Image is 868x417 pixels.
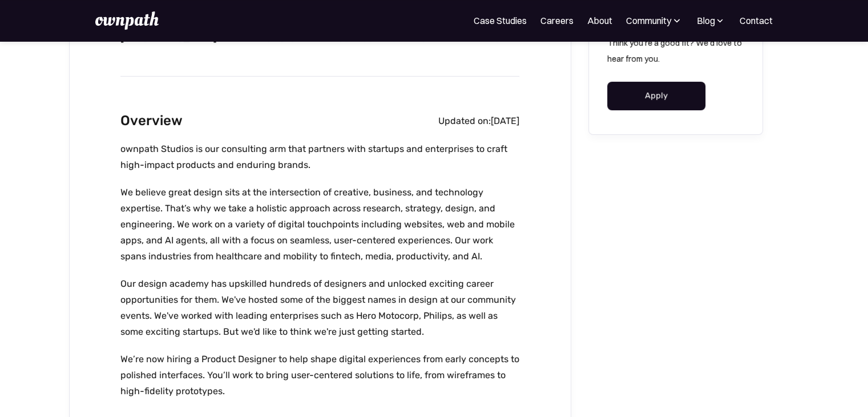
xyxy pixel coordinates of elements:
[696,14,714,27] div: Blog
[491,115,519,127] div: [DATE]
[607,35,744,67] p: Think you're a good fit? We'd love to hear from you.
[587,14,612,27] a: About
[120,110,183,132] h2: Overview
[696,14,726,27] div: Blog
[474,14,527,27] a: Case Studies
[120,351,519,399] p: We’re now hiring a Product Designer to help shape digital experiences from early concepts to poli...
[120,185,519,264] p: We believe great design sits at the intersection of creative, business, and technology expertise....
[120,141,519,173] p: ownpath Studios is our consulting arm that partners with startups and enterprises to craft high-i...
[120,276,519,340] p: Our design academy has upskilled hundreds of designers and unlocked exciting career opportunities...
[740,14,773,27] a: Contact
[540,14,574,27] a: Careers
[626,14,683,27] div: Community
[626,14,671,27] div: Community
[607,82,706,110] a: Apply
[438,115,491,127] div: Updated on:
